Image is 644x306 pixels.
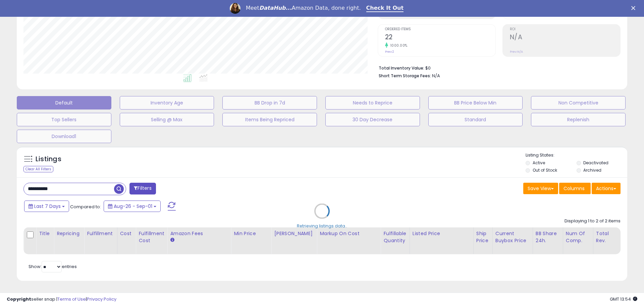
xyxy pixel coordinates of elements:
strong: Copyright [7,296,31,302]
a: Check It Out [366,5,404,12]
div: Close [631,6,638,10]
h2: N/A [510,33,620,42]
button: Top Sellers [17,113,111,126]
span: 2025-09-9 13:54 GMT [610,296,637,302]
b: Total Inventory Value: [379,65,424,71]
small: 1000.00% [388,43,408,48]
button: BB Drop in 7d [222,96,317,110]
b: Short Term Storage Fees: [379,73,431,79]
i: DataHub... [259,5,292,11]
div: Retrieving listings data.. [297,223,347,229]
span: ROI [510,28,620,31]
small: Prev: N/A [510,50,523,54]
small: Prev: 2 [385,50,394,54]
button: Items Being Repriced [222,113,317,126]
button: Default [17,96,111,110]
button: 30 Day Decrease [325,113,420,126]
div: Meet Amazon Data, done right. [246,5,361,11]
a: Privacy Policy [87,296,116,302]
h2: 22 [385,33,495,42]
button: Download1 [17,130,111,143]
img: Profile image for Georgie [230,3,240,14]
span: N/A [432,73,440,79]
button: Selling @ Max [120,113,214,126]
div: seller snap | | [7,296,116,303]
button: Replenish [531,113,626,126]
li: $0 [379,63,615,72]
button: Needs to Reprice [325,96,420,110]
a: Terms of Use [57,296,86,302]
button: Non Competitive [531,96,626,110]
span: Ordered Items [385,28,495,31]
button: Standard [428,113,523,126]
button: BB Price Below Min [428,96,523,110]
button: Inventory Age [120,96,214,110]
